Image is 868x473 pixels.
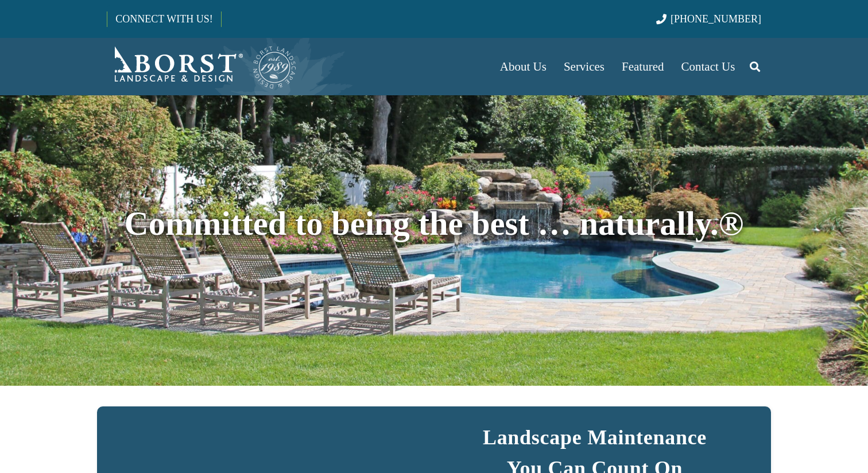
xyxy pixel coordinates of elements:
a: Contact Us [673,38,744,95]
a: About Us [491,38,555,95]
span: Featured [622,60,664,73]
a: [PHONE_NUMBER] [656,13,761,25]
strong: Landscape Maintenance [483,426,707,449]
a: Search [743,52,766,81]
span: [PHONE_NUMBER] [671,13,761,25]
a: Services [555,38,613,95]
a: Borst-Logo [107,44,297,90]
a: CONNECT WITH US! [107,5,220,33]
span: Contact Us [681,60,735,73]
a: Featured [613,38,672,95]
span: Committed to being the best … naturally.® [125,205,744,242]
span: About Us [500,60,547,73]
span: Services [564,60,604,73]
